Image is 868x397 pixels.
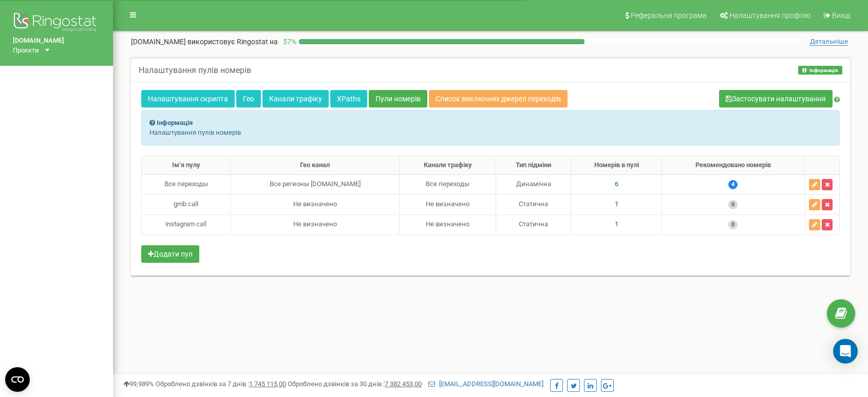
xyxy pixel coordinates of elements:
button: Open CMP widget [5,367,30,392]
td: Все регионы [DOMAIN_NAME] [231,174,400,194]
th: Тип підміни [496,156,571,175]
a: [EMAIL_ADDRESS][DOMAIN_NAME] [428,380,543,388]
div: Open Intercom Messenger [833,339,858,364]
a: Пули номерів [369,90,427,107]
a: Налаштування скрипта [141,90,235,107]
span: використовує Ringostat на [187,38,278,46]
div: gmb call [146,200,226,209]
a: Список виключних джерел переходів [429,90,568,107]
div: Все переходы [146,179,226,189]
div: Проєкти [13,46,39,56]
img: Ringostat logo [13,10,100,36]
u: 1 745 115,00 [249,380,286,388]
a: [DOMAIN_NAME] [13,36,100,46]
span: Вихід [832,11,850,20]
p: 57 % [278,37,299,47]
span: Реферальна програма [631,11,707,20]
td: Не визначено [400,194,496,214]
span: 0 [728,220,738,229]
span: 6 [615,180,618,188]
button: Інформація [798,66,842,75]
span: Оброблено дзвінків за 30 днів : [288,380,422,388]
span: 1 [615,200,618,208]
button: Додати пул [141,245,199,263]
a: Канали трафіку [262,90,329,107]
span: 0 [728,200,738,209]
th: Номерів в пулі [571,156,662,175]
span: 99,989% [123,380,154,388]
td: Все переходы [400,174,496,194]
p: Налаштування пулів номерів [149,128,832,138]
td: Статична [496,194,571,214]
u: 7 382 453,00 [385,380,422,388]
td: Динамічна [496,174,571,194]
span: Детальніше [810,38,848,46]
a: Гео [236,90,261,107]
td: Не визначено [231,194,400,214]
span: 1 [615,220,618,228]
p: [DOMAIN_NAME] [131,37,278,47]
span: Налаштування профілю [729,11,810,20]
th: Рекомендовано номерів [662,156,804,175]
span: 4 [728,180,738,189]
th: Канали трафіку [400,156,496,175]
th: Гео канал [231,156,400,175]
td: Не визначено [400,214,496,234]
div: instagram call [146,220,226,229]
button: Застосувати налаштування [719,90,833,107]
span: Оброблено дзвінків за 7 днів : [156,380,286,388]
h5: Налаштування пулів номерів [139,66,251,75]
a: XPaths [330,90,367,107]
td: Не визначено [231,214,400,234]
strong: Інформація [157,119,193,127]
th: Ім‘я пулу [142,156,231,175]
td: Статична [496,214,571,234]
